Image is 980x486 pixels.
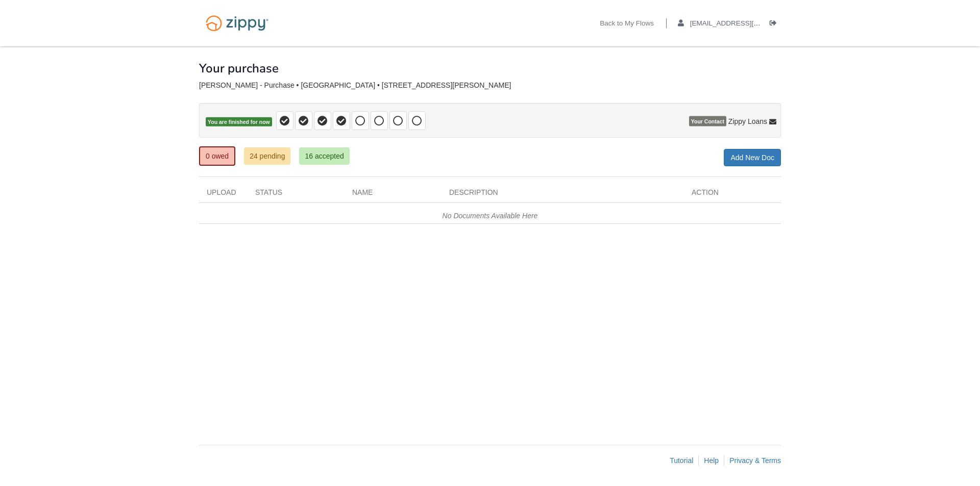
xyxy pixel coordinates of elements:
[248,187,345,202] div: Status
[442,187,684,202] div: Description
[244,147,290,165] a: 24 pending
[704,456,719,465] a: Help
[299,147,349,165] a: 16 accepted
[724,149,781,166] a: Add New Doc
[729,456,781,465] a: Privacy & Terms
[728,116,767,126] span: Zippy Loans
[206,117,272,127] span: You are finished for now
[199,81,781,90] div: [PERSON_NAME] - Purchase • [GEOGRAPHIC_DATA] • [STREET_ADDRESS][PERSON_NAME]
[443,212,538,220] em: No Documents Available Here
[684,187,781,202] div: Action
[678,19,807,30] a: edit profile
[199,62,279,75] h1: Your purchase
[199,10,275,36] img: Logo
[690,19,807,27] span: aaboley88@icloud.com
[689,116,726,126] span: Your Contact
[600,19,654,30] a: Back to My Flows
[199,187,248,202] div: Upload
[199,146,235,166] a: 0 owed
[670,456,693,465] a: Tutorial
[770,19,781,30] a: Log out
[345,187,442,202] div: Name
